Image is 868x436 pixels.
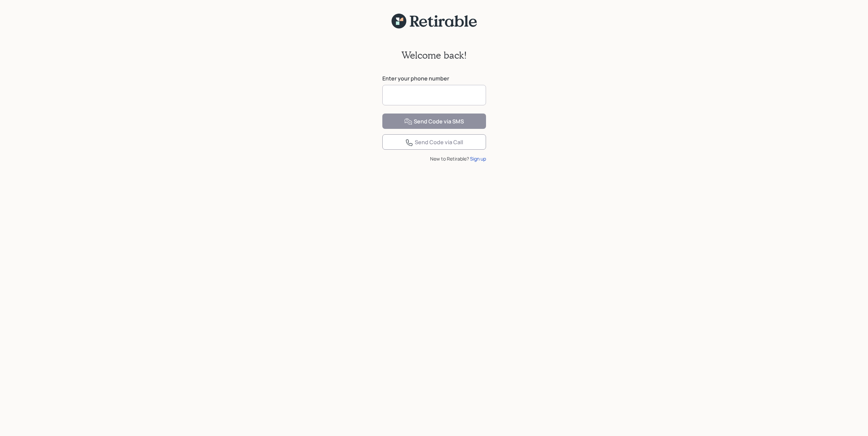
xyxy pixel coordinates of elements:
[382,134,486,150] button: Send Code via Call
[382,155,486,162] div: New to Retirable?
[401,49,467,61] h2: Welcome back!
[405,138,463,147] div: Send Code via Call
[382,75,486,82] label: Enter your phone number
[404,118,464,126] div: Send Code via SMS
[470,155,486,162] div: Sign up
[382,114,486,129] button: Send Code via SMS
